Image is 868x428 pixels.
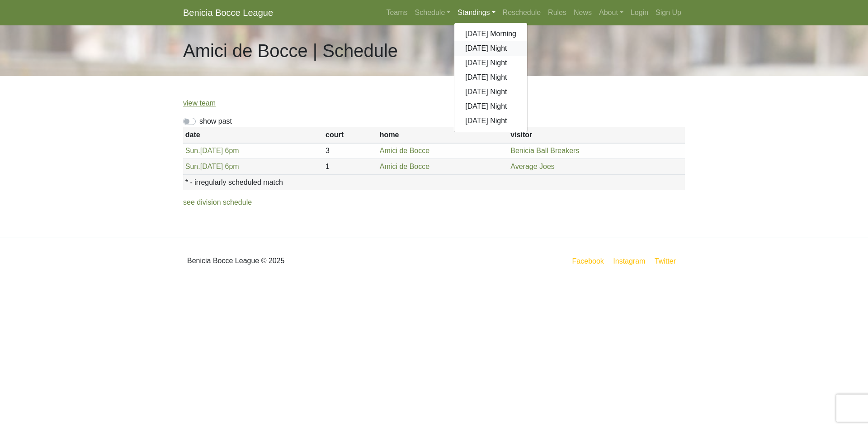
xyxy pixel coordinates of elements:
a: Reschedule [499,4,545,22]
a: Instagram [611,255,647,267]
a: [DATE] Night [454,56,527,70]
div: Standings [454,23,528,132]
th: date [183,127,323,143]
a: Facebook [571,255,606,267]
a: Benicia Bocce League [183,4,273,22]
a: News [570,4,595,22]
td: 3 [323,143,377,159]
a: [DATE] Morning [454,27,527,41]
a: About [595,4,627,22]
a: see division schedule [183,198,252,206]
span: Sun. [185,163,200,170]
a: Sign Up [652,4,685,22]
th: court [323,127,377,143]
a: Rules [544,4,570,22]
a: [DATE] Night [454,85,527,99]
th: visitor [509,127,685,143]
a: Standings [454,4,499,22]
a: Teams [382,4,411,22]
th: * - irregularly scheduled match [183,174,685,190]
a: Schedule [411,4,454,22]
a: Sun.[DATE] 6pm [185,163,239,170]
a: [DATE] Night [454,41,527,56]
h1: Amici de Bocce | Schedule [183,40,398,62]
label: show past [199,116,232,127]
a: [DATE] Night [454,114,527,128]
a: Sun.[DATE] 6pm [185,147,239,154]
a: Login [627,4,652,22]
th: home [377,127,508,143]
div: Benicia Bocce League © 2025 [176,245,434,277]
a: [DATE] Night [454,99,527,114]
a: Average Joes [510,163,555,170]
a: Amici de Bocce [380,147,429,154]
a: Amici de Bocce [380,163,429,170]
td: 1 [323,159,377,175]
span: Sun. [185,147,200,154]
a: Twitter [653,255,683,267]
a: Benicia Ball Breakers [510,147,579,154]
a: [DATE] Night [454,70,527,85]
a: view team [183,99,216,107]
